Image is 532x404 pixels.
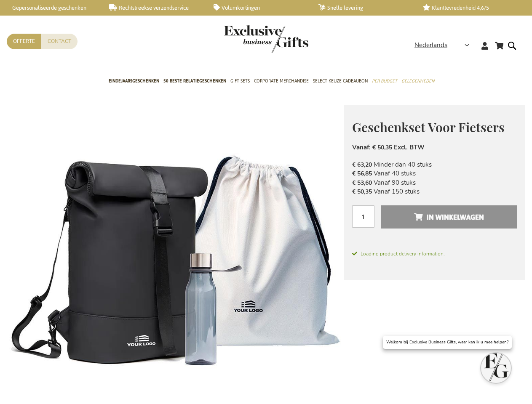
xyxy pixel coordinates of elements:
[352,187,517,196] li: Vanaf 150 stuks
[352,188,372,196] span: € 50,35
[352,143,371,151] span: Vanaf:
[372,144,392,151] span: € 50,35
[7,34,41,49] a: Offerte
[352,250,517,258] span: Loading product delivery information.
[372,71,397,92] a: Per Budget
[109,4,201,11] a: Rechtstreekse verzendservice
[352,178,517,187] li: Vanaf 90 stuks
[224,25,308,53] img: Exclusive Business gifts logo
[414,40,447,50] span: Nederlands
[254,71,309,92] a: Corporate Merchandise
[163,77,226,85] span: 50 beste relatiegeschenken
[41,34,78,49] a: Contact
[109,77,159,85] span: Eindejaarsgeschenken
[394,143,425,151] span: Excl. BTW
[230,77,250,85] span: Gift Sets
[109,71,159,92] a: Eindejaarsgeschenken
[352,160,517,169] li: Minder dan 40 stuks
[214,4,305,11] a: Volumkortingen
[352,119,505,136] span: Geschenkset Voor Fietsers
[352,170,372,178] span: € 56,85
[4,4,96,11] a: Gepersonaliseerde geschenken
[318,4,410,11] a: Snelle levering
[352,205,374,228] input: Aantal
[163,71,226,92] a: 50 beste relatiegeschenken
[230,71,250,92] a: Gift Sets
[313,77,368,85] span: Select Keuze Cadeaubon
[352,161,372,169] span: € 63,20
[224,25,266,53] a: store logo
[352,169,517,178] li: Vanaf 40 stuks
[254,77,309,85] span: Corporate Merchandise
[372,77,397,85] span: Per Budget
[401,77,434,85] span: Gelegenheden
[423,4,514,11] a: Klanttevredenheid 4,6/5
[401,71,434,92] a: Gelegenheden
[313,71,368,92] a: Select Keuze Cadeaubon
[352,179,372,187] span: € 53,60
